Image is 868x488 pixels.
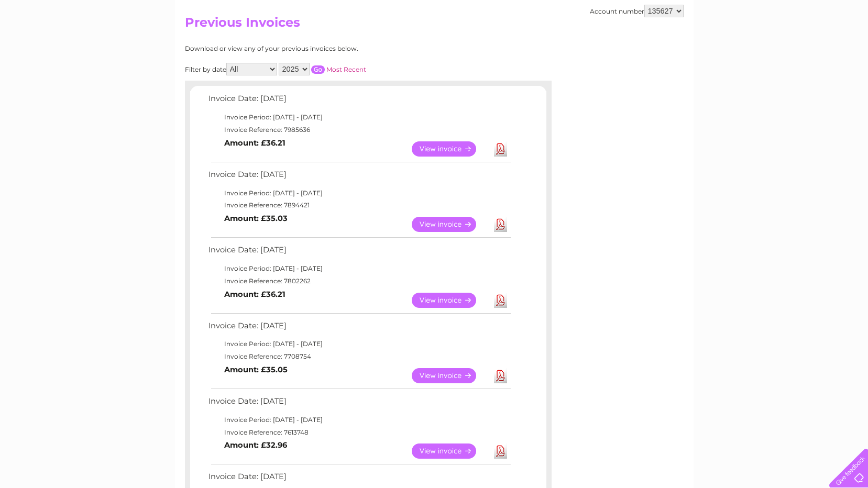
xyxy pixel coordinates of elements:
[710,45,733,52] a: Energy
[412,368,489,383] a: View
[684,45,704,52] a: Water
[206,262,512,275] td: Invoice Period: [DATE] - [DATE]
[206,338,512,350] td: Invoice Period: [DATE] - [DATE]
[185,45,460,52] div: Download or view any of your previous invoices below.
[224,138,285,148] b: Amount: £36.21
[494,368,507,383] a: Download
[206,111,512,124] td: Invoice Period: [DATE] - [DATE]
[224,214,288,223] b: Amount: £35.03
[206,92,512,111] td: Invoice Date: [DATE]
[185,63,460,75] div: Filter by date
[798,45,824,52] a: Contact
[224,365,288,374] b: Amount: £35.05
[412,443,489,459] a: View
[206,350,512,363] td: Invoice Reference: 7708754
[206,124,512,136] td: Invoice Reference: 7985636
[206,319,512,338] td: Invoice Date: [DATE]
[739,45,771,52] a: Telecoms
[187,6,682,51] div: Clear Business is a trading name of Verastar Limited (registered in [GEOGRAPHIC_DATA] No. 3667643...
[206,187,512,199] td: Invoice Period: [DATE] - [DATE]
[590,5,684,17] div: Account number
[494,141,507,157] a: Download
[206,199,512,212] td: Invoice Reference: 7894421
[494,443,507,459] a: Download
[224,440,287,450] b: Amount: £32.96
[412,141,489,157] a: View
[833,45,858,52] a: Log out
[412,293,489,308] a: View
[206,168,512,187] td: Invoice Date: [DATE]
[206,243,512,262] td: Invoice Date: [DATE]
[494,217,507,232] a: Download
[185,15,684,35] h2: Previous Invoices
[206,414,512,426] td: Invoice Period: [DATE] - [DATE]
[494,293,507,308] a: Download
[412,217,489,232] a: View
[777,45,792,52] a: Blog
[206,275,512,287] td: Invoice Reference: 7802262
[206,426,512,439] td: Invoice Reference: 7613748
[671,5,743,18] a: 0333 014 3131
[224,290,285,299] b: Amount: £36.21
[206,394,512,414] td: Invoice Date: [DATE]
[30,27,84,59] img: logo.png
[326,65,366,73] a: Most Recent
